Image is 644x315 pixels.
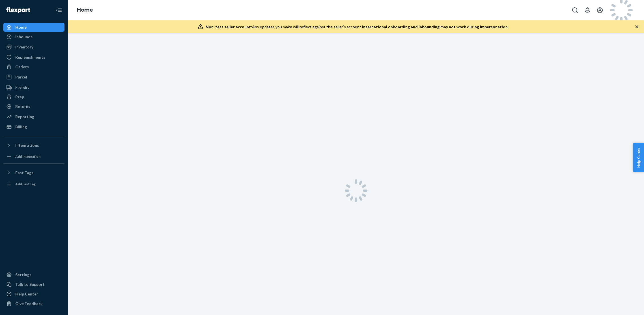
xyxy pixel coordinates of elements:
[3,112,64,121] a: Reporting
[77,7,93,13] a: Home
[3,53,64,62] a: Replenishments
[3,32,64,41] a: Inbounds
[3,122,64,131] a: Billing
[15,24,27,30] div: Home
[6,7,30,13] img: Flexport logo
[15,170,33,176] div: Fast Tags
[3,73,64,82] a: Parcel
[15,84,29,90] div: Freight
[15,54,45,60] div: Replenishments
[3,152,64,161] a: Add Integration
[3,280,64,289] button: Talk to Support
[15,104,30,109] div: Returns
[3,102,64,111] a: Returns
[3,270,64,279] a: Settings
[3,299,64,308] button: Give Feedback
[206,24,252,29] span: Non-test seller account:
[3,83,64,92] a: Freight
[15,124,27,130] div: Billing
[3,180,64,189] a: Add Fast Tag
[15,142,39,148] div: Integrations
[15,282,45,287] div: Talk to Support
[569,5,581,16] button: Open Search Box
[15,291,38,297] div: Help Center
[15,272,31,278] div: Settings
[594,5,606,16] button: Open account menu
[15,94,24,100] div: Prep
[362,24,509,29] span: International onboarding and inbounding may not work during impersonation.
[15,64,29,70] div: Orders
[53,5,64,16] button: Close Navigation
[206,24,509,30] div: Any updates you make will reflect against the seller's account.
[15,114,34,120] div: Reporting
[582,5,593,16] button: Open notifications
[15,74,27,80] div: Parcel
[15,44,33,50] div: Inventory
[72,2,98,18] ol: breadcrumbs
[3,141,64,150] button: Integrations
[3,62,64,71] a: Orders
[15,182,36,186] div: Add Fast Tag
[3,290,64,299] a: Help Center
[3,168,64,177] button: Fast Tags
[633,143,644,172] button: Help Center
[3,92,64,101] a: Prep
[15,154,40,159] div: Add Integration
[15,301,43,307] div: Give Feedback
[15,34,33,40] div: Inbounds
[3,42,64,52] a: Inventory
[3,23,64,32] a: Home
